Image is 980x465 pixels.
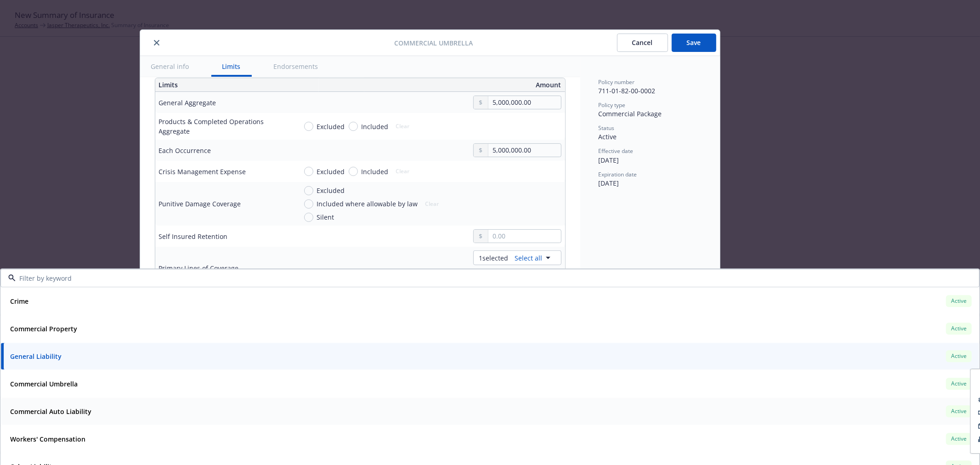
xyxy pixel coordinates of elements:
[394,38,473,48] span: Commercial Umbrella
[672,34,716,52] button: Save
[511,253,543,263] a: Select all
[159,232,228,241] div: Self Insured Retention
[159,117,289,136] div: Products & Completed Operations Aggregate
[211,56,252,77] button: Limits
[304,199,313,209] input: Included where allowable by law
[159,167,246,176] div: Crisis Management Expense
[362,122,389,131] span: Included
[364,78,565,92] th: Amount
[599,101,626,109] span: Policy type
[317,167,345,176] span: Excluded
[599,124,615,132] span: Status
[599,109,662,118] span: Commercial Package
[473,250,561,265] button: 1selectedSelect all
[617,34,668,52] button: Cancel
[151,37,162,48] button: close
[599,156,619,164] span: [DATE]
[599,170,637,178] span: Expiration date
[159,263,239,273] div: Primary Lines of Coverage
[488,96,561,109] input: 0.00
[304,122,313,131] input: Excluded
[599,132,617,141] span: Active
[349,167,358,176] input: Included
[317,186,345,195] span: Excluded
[159,146,211,155] div: Each Occurrence
[488,144,561,157] input: 0.00
[317,122,345,131] span: Excluded
[159,98,216,108] div: General Aggregate
[362,167,389,176] span: Included
[599,179,619,187] span: [DATE]
[155,78,319,92] th: Limits
[304,213,313,222] input: Silent
[599,147,634,155] span: Effective date
[488,230,561,243] input: 0.00
[599,86,656,95] span: 711-01-82-00-0002
[479,253,509,263] span: 1 selected
[16,273,961,283] input: Filter by keyword
[349,122,358,131] input: Included
[263,56,329,77] button: Endorsements
[304,186,313,195] input: Excluded
[599,78,635,86] span: Policy number
[159,199,241,209] div: Punitive Damage Coverage
[140,56,200,77] button: General info
[317,212,334,222] span: Silent
[317,199,418,209] span: Included where allowable by law
[304,167,313,176] input: Excluded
